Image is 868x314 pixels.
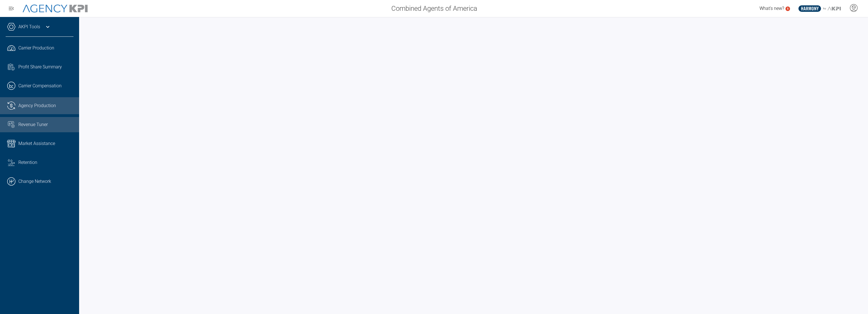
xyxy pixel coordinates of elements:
span: Combined Agents of America [391,3,477,14]
span: What's new? [759,6,784,11]
a: 5 [785,7,790,11]
span: Profit Share Summary [18,64,62,70]
span: Carrier Production [18,45,54,51]
a: AKPI Tools [18,23,40,30]
span: Revenue Tuner [18,121,48,128]
span: Carrier Compensation [18,83,62,89]
div: Retention [18,159,73,166]
span: Market Assistance [18,140,55,147]
span: Agency Production [18,102,56,109]
img: AgencyKPI [23,5,88,13]
text: 5 [787,7,789,10]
